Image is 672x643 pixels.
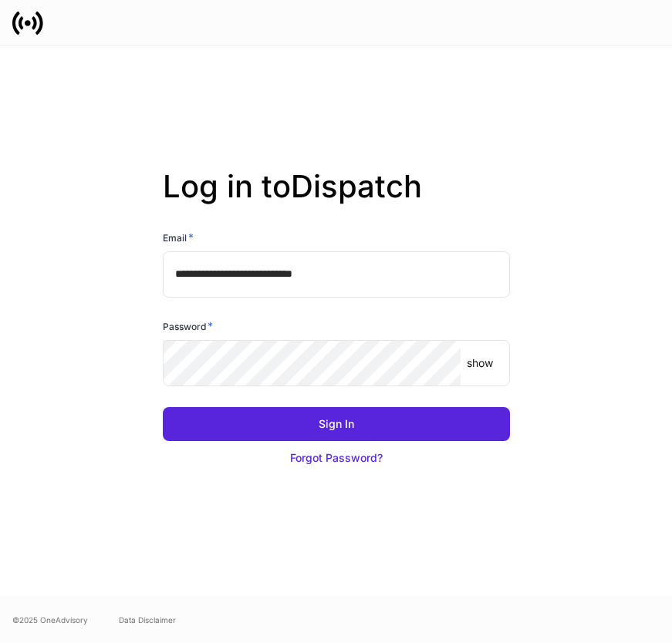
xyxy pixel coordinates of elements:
span: © 2025 OneAdvisory [12,614,88,626]
div: Forgot Password? [290,450,383,466]
h6: Email [163,230,194,245]
div: Sign In [319,416,354,432]
a: Data Disclaimer [119,614,176,626]
button: Sign In [163,407,510,441]
button: Forgot Password? [163,441,510,475]
p: show [467,355,493,371]
h2: Log in to Dispatch [163,168,510,230]
h6: Password [163,318,213,334]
